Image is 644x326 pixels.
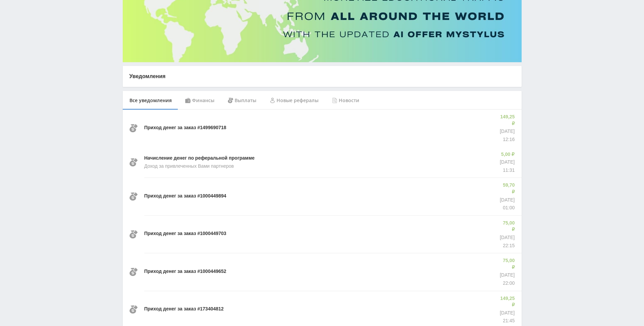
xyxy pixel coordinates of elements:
div: Новые рефералы [263,91,325,110]
div: Выплаты [221,91,263,110]
p: Приход денег за заказ #1499690718 [144,124,226,131]
p: [DATE] [500,159,515,166]
p: Начисление денег по реферальной программе [144,155,255,162]
p: 21:45 [498,318,515,324]
p: 12:16 [498,136,515,143]
p: 149,25 ₽ [498,295,515,308]
p: 149,25 ₽ [498,114,515,127]
p: 5,00 ₽ [500,151,515,158]
p: 11:31 [500,167,515,174]
p: 59,70 ₽ [500,182,515,195]
p: [DATE] [498,128,515,135]
p: 22:00 [500,280,515,287]
p: [DATE] [498,310,515,317]
p: 75,00 ₽ [500,257,515,271]
p: Приход денег за заказ #1000449652 [144,268,226,275]
p: 75,00 ₽ [500,220,515,233]
p: [DATE] [500,197,515,204]
p: Приход денег за заказ #1000449703 [144,230,226,237]
div: Все уведомления [123,91,178,110]
div: Новости [325,91,366,110]
p: [DATE] [500,272,515,279]
p: Уведомления [129,73,515,80]
div: Финансы [178,91,221,110]
p: Приход денег за заказ #1000449894 [144,193,226,200]
p: 22:15 [500,242,515,249]
p: [DATE] [500,234,515,241]
p: Доход за привлеченных Вами партнеров [144,163,234,170]
p: Приход денег за заказ #173404812 [144,306,224,312]
p: 01:00 [500,205,515,211]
